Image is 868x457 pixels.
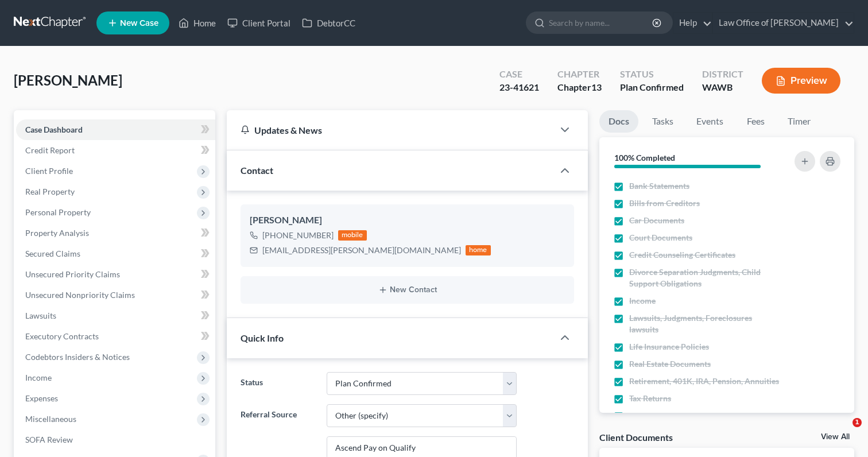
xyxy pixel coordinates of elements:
[557,68,602,81] div: Chapter
[821,433,850,441] a: View All
[25,414,76,424] span: Miscellaneous
[235,372,321,395] label: Status
[16,326,215,347] a: Executory Contracts
[25,125,83,134] span: Case Dashboard
[629,266,781,289] span: Divorce Separation Judgments, Child Support Obligations
[629,358,711,370] span: Real Estate Documents
[829,418,857,446] iframe: Intercom live chat
[499,81,539,94] div: 23-41621
[25,393,58,403] span: Expenses
[25,290,135,300] span: Unsecured Nonpriority Claims
[16,223,215,243] a: Property Analysis
[629,410,781,433] span: Photo Identification & Social Security Proof
[120,19,158,28] span: New Case
[16,429,215,450] a: SOFA Review
[620,81,684,94] div: Plan Confirmed
[250,214,565,227] div: [PERSON_NAME]
[629,312,781,335] span: Lawsuits, Judgments, Foreclosures lawsuits
[222,13,296,33] a: Client Portal
[262,245,461,256] div: [EMAIL_ADDRESS][PERSON_NAME][DOMAIN_NAME]
[673,13,712,33] a: Help
[25,228,89,238] span: Property Analysis
[25,207,91,217] span: Personal Property
[702,81,743,94] div: WAWB
[16,243,215,264] a: Secured Claims
[25,269,120,279] span: Unsecured Priority Claims
[338,230,367,241] div: mobile
[599,431,673,443] div: Client Documents
[702,68,743,81] div: District
[687,110,733,133] a: Events
[25,352,130,362] span: Codebtors Insiders & Notices
[629,393,671,404] span: Tax Returns
[629,295,656,307] span: Income
[16,305,215,326] a: Lawsuits
[629,232,692,243] span: Court Documents
[629,249,735,261] span: Credit Counseling Certificates
[466,245,491,255] div: home
[629,341,709,353] span: Life Insurance Policies
[241,165,273,176] span: Contact
[25,435,73,444] span: SOFA Review
[643,110,683,133] a: Tasks
[25,311,56,320] span: Lawsuits
[557,81,602,94] div: Chapter
[25,145,75,155] span: Credit Report
[16,285,215,305] a: Unsecured Nonpriority Claims
[16,140,215,161] a: Credit Report
[25,373,52,382] span: Income
[16,119,215,140] a: Case Dashboard
[713,13,854,33] a: Law Office of [PERSON_NAME]
[620,68,684,81] div: Status
[173,13,222,33] a: Home
[614,153,675,162] strong: 100% Completed
[25,166,73,176] span: Client Profile
[629,180,689,192] span: Bank Statements
[778,110,820,133] a: Timer
[250,285,565,295] button: New Contact
[629,215,684,226] span: Car Documents
[16,264,215,285] a: Unsecured Priority Claims
[629,375,779,387] span: Retirement, 401K, IRA, Pension, Annuities
[25,187,75,196] span: Real Property
[852,418,862,427] span: 1
[25,331,99,341] span: Executory Contracts
[241,332,284,343] span: Quick Info
[296,13,361,33] a: DebtorCC
[25,249,80,258] span: Secured Claims
[262,230,334,241] div: [PHONE_NUMBER]
[737,110,774,133] a: Fees
[14,72,122,88] span: [PERSON_NAME]
[549,12,654,33] input: Search by name...
[499,68,539,81] div: Case
[599,110,638,133] a: Docs
[762,68,840,94] button: Preview
[241,124,540,136] div: Updates & News
[591,82,602,92] span: 13
[629,197,700,209] span: Bills from Creditors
